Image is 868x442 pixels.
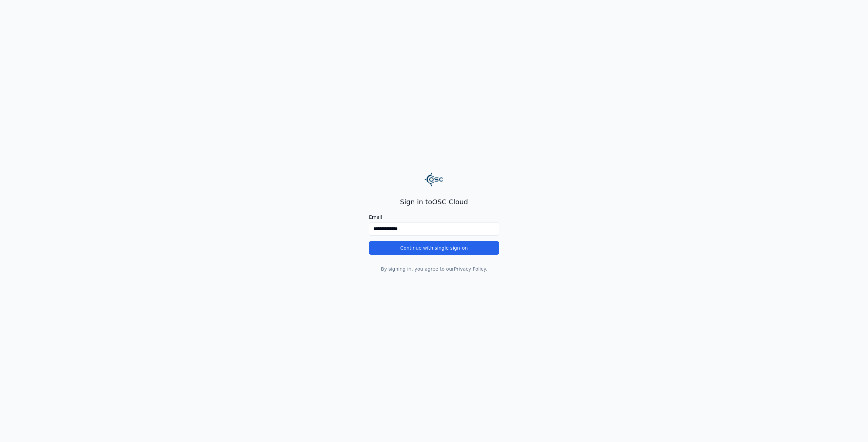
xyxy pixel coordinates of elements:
label: Email [369,215,499,219]
button: Continue with single sign-on [369,241,499,255]
img: Logo [425,170,443,189]
p: By signing in, you agree to our . [369,266,499,272]
a: Privacy Policy [454,266,486,272]
h2: Sign in to OSC Cloud [369,197,499,207]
